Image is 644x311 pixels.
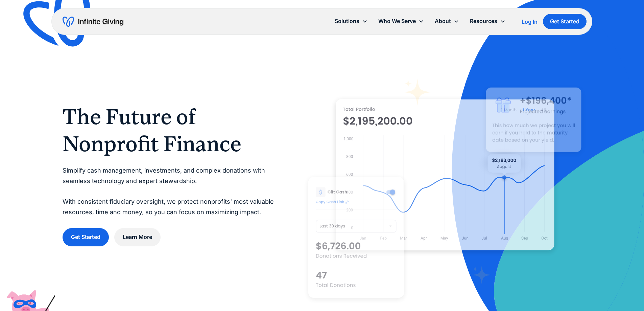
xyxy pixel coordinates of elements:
[63,165,281,217] p: Simplify cash management, investments, and complex donations with seamless technology and expert ...
[308,177,404,298] img: donation software for nonprofits
[336,99,554,250] img: nonprofit donation platform
[543,14,587,29] a: Get Started
[522,19,538,24] div: Log In
[63,16,124,27] a: home
[379,17,416,26] div: Who We Serve
[465,14,511,28] div: Resources
[470,17,498,26] div: Resources
[430,14,465,28] div: About
[330,14,373,28] div: Solutions
[522,18,538,26] a: Log In
[435,17,451,26] div: About
[373,14,430,28] div: Who We Serve
[114,228,161,246] a: Learn More
[335,17,360,26] div: Solutions
[63,103,281,157] h1: The Future of Nonprofit Finance
[63,228,109,246] a: Get Started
